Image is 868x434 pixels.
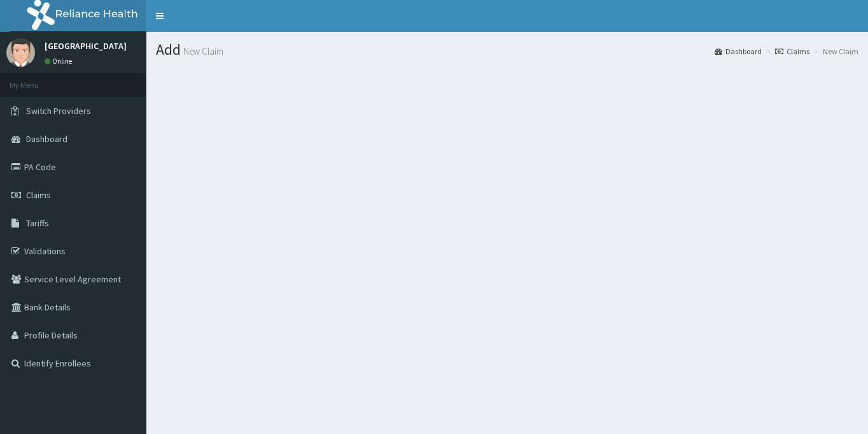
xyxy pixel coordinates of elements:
a: Online [45,57,75,66]
span: Switch Providers [26,105,91,117]
p: [GEOGRAPHIC_DATA] [45,41,127,50]
span: Claims [26,189,51,201]
span: Dashboard [26,133,67,145]
a: Dashboard [715,46,762,57]
li: New Claim [811,46,858,57]
span: Tariffs [26,217,49,229]
small: New Claim [181,47,223,56]
img: User Image [6,38,35,67]
a: Claims [775,46,809,57]
h1: Add [156,41,858,58]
